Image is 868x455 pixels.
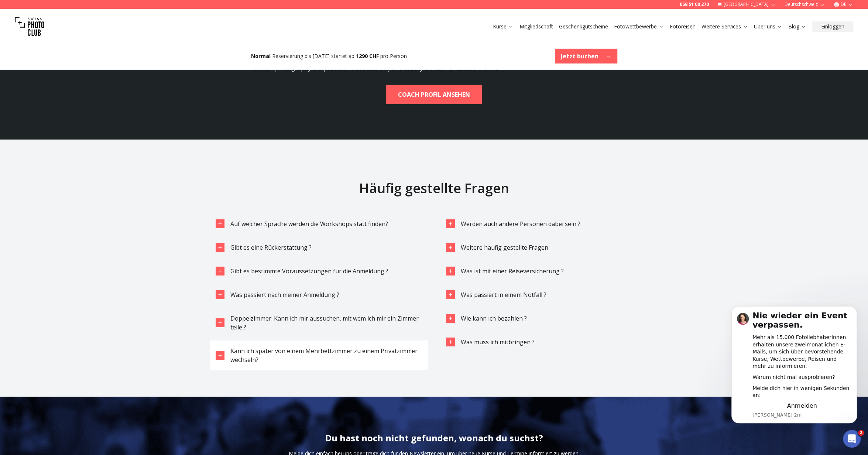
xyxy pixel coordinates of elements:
button: Jetzt buchen [555,49,617,64]
a: 058 51 00 270 [680,1,709,7]
a: Blog [788,23,806,30]
b: Jetzt buchen [561,52,598,61]
span: Werden auch andere Personen dabei sein ? [461,220,580,228]
b: 1290 CHF [356,52,379,59]
button: Fotowettbewerbe [611,21,667,32]
button: Fotoreisen [667,21,699,32]
button: Einloggen [812,21,853,32]
a: Mitgliedschaft [519,23,553,30]
button: Was passiert nach meiner Anmeldung ? [210,284,428,305]
span: 2 [858,430,864,436]
button: Was muss ich mitbringen ? [440,332,659,352]
button: Über uns [751,21,785,32]
a: Weitere Services [701,23,748,30]
span: Doppelzimmer: Kann ich mir aussuchen, mit wem ich mir ein Zimmer teile ? [230,314,419,331]
h2: Du hast noch nicht gefunden, wonach du suchst? [325,432,543,444]
button: Weitere häufig gestellte Fragen [440,237,659,258]
a: COACH PROFIL ANSEHEN [386,85,482,104]
b: Normal [251,52,271,59]
a: Kurse [493,23,514,30]
button: Auf welcher Sprache werden die Workshops statt finden? [210,213,428,234]
span: Gibt es eine Rückerstattung ? [230,243,312,252]
span: Weitere häufig gestellte Fragen [461,243,548,252]
h2: Häufig gestellte Fragen [210,181,659,196]
a: Fotowettbewerbe [614,23,664,30]
a: Geschenkgutscheine [559,23,608,30]
span: Was ist mit einer Reiseversicherung ? [461,267,564,275]
span: Kann ich später von einem Mehrbettzimmer zu einem Privatzimmer wechseln? [230,347,418,364]
span: Was passiert nach meiner Anmeldung ? [230,291,339,299]
button: Gibt es bestimmte Voraussetzungen für die Anmeldung ? [210,261,428,281]
span: Reservierung bis [DATE] startet ab [272,52,354,59]
button: Was ist mit einer Reiseversicherung ? [440,261,659,281]
iframe: Intercom notifications Nachricht [720,302,868,435]
a: Fotoreisen [670,23,696,30]
span: Auf welcher Sprache werden die Workshops statt finden? [230,220,388,228]
span: Was muss ich mitbringen ? [461,338,535,346]
button: Was passiert in einem Notfall ? [440,284,659,305]
button: Doppelzimmer: Kann ich mir aussuchen, mit wem ich mir ein Zimmer teile ? [210,308,428,338]
button: Blog [785,21,809,32]
span: Wie kann ich bezahlen ? [461,314,527,322]
button: Werden auch andere Personen dabei sein ? [440,213,659,234]
button: Gibt es eine Rückerstattung ? [210,237,428,258]
iframe: Intercom live chat [843,430,861,448]
img: Swiss photo club [15,12,44,41]
button: Weitere Services [699,21,751,32]
span: Gibt es bestimmte Voraussetzungen für die Anmeldung ? [230,267,388,275]
span: pro Person [380,52,407,59]
button: Kann ich später von einem Mehrbettzimmer zu einem Privatzimmer wechseln? [210,341,428,370]
b: COACH PROFIL ANSEHEN [398,89,470,100]
button: Kurse [490,21,517,32]
button: Wie kann ich bezahlen ? [440,308,659,329]
button: Geschenkgutscheine [556,21,611,32]
button: Mitgliedschaft [517,21,556,32]
a: Über uns [754,23,782,30]
span: Was passiert in einem Notfall ? [461,291,546,299]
